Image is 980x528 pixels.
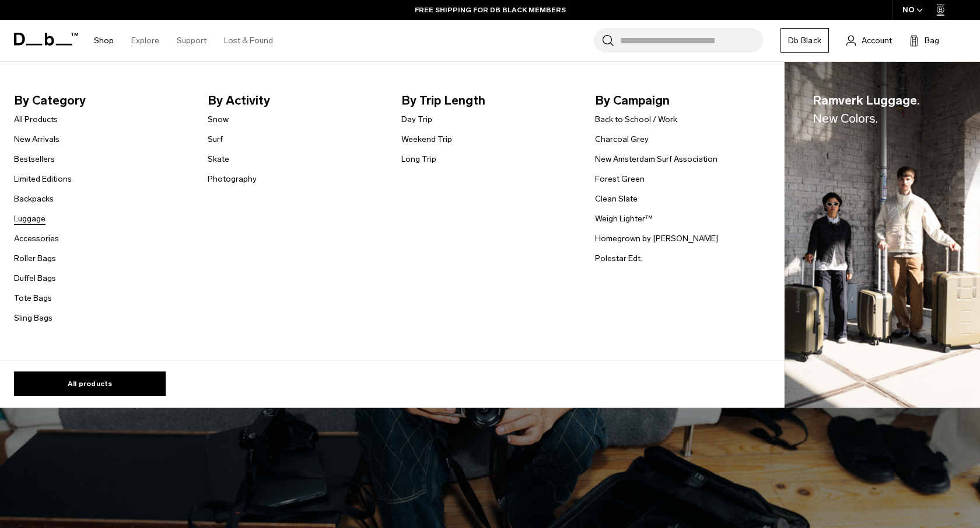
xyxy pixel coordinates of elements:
[401,153,436,165] a: Long Trip
[595,213,653,225] a: Weigh Lighter™
[14,312,52,324] a: Sling Bags
[595,252,642,265] a: Polestar Edt.
[14,292,52,304] a: Tote Bags
[208,173,257,185] a: Photography
[14,133,60,145] a: New Arrivals
[813,111,878,126] span: New Colors.
[14,173,72,185] a: Limited Editions
[785,62,980,408] img: Db
[131,20,159,61] a: Explore
[415,5,566,15] a: FREE SHIPPING FOR DB BLACK MEMBERS
[14,91,189,110] span: By Category
[909,33,939,47] button: Bag
[14,153,55,165] a: Bestsellers
[595,173,645,185] a: Forest Green
[595,91,770,110] span: By Campaign
[401,91,576,110] span: By Trip Length
[94,20,114,61] a: Shop
[813,91,920,128] span: Ramverk Luggage.
[14,232,59,245] a: Accessories
[862,34,892,47] span: Account
[177,20,206,61] a: Support
[14,371,166,396] a: All products
[925,34,939,47] span: Bag
[401,133,452,145] a: Weekend Trip
[208,113,229,126] a: Snow
[14,272,56,284] a: Duffel Bags
[14,113,58,126] a: All Products
[785,62,980,408] a: Ramverk Luggage.New Colors. Db
[595,113,677,126] a: Back to School / Work
[595,232,718,245] a: Homegrown by [PERSON_NAME]
[595,133,649,145] a: Charcoal Grey
[208,153,229,165] a: Skate
[14,193,54,205] a: Backpacks
[208,91,383,110] span: By Activity
[846,33,892,47] a: Account
[595,153,717,165] a: New Amsterdam Surf Association
[224,20,273,61] a: Lost & Found
[780,28,829,53] a: Db Black
[14,252,56,265] a: Roller Bags
[595,193,638,205] a: Clean Slate
[85,20,282,61] nav: Main Navigation
[208,133,223,145] a: Surf
[401,113,432,126] a: Day Trip
[14,213,45,225] a: Luggage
